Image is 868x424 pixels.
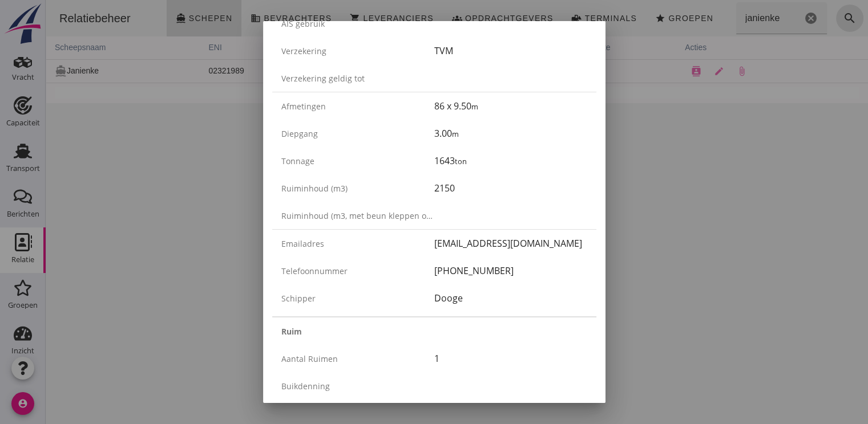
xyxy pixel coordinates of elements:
div: [EMAIL_ADDRESS][DOMAIN_NAME] [434,237,587,250]
div: Ruiminhoud (m3) [281,182,434,194]
div: AIS gebruik [281,18,434,30]
i: shopping_cart [304,13,314,23]
i: front_loader [526,13,536,23]
div: Emailadres [281,238,434,250]
th: ton [273,36,353,59]
small: m [471,101,478,112]
strong: Ruim [281,325,302,337]
div: 1 [434,352,587,365]
i: business [205,13,215,23]
i: directions_boat [9,65,21,77]
i: Wis Zoeken... [758,11,772,25]
div: 2150 [434,181,587,195]
div: TVM [434,44,587,58]
div: 3.00 [434,127,587,140]
span: Terminals [538,14,591,23]
span: Buikdenning [281,381,330,392]
span: Groepen [622,14,668,23]
i: contacts [645,66,656,76]
span: Schepen [143,14,187,23]
small: ton [455,156,467,166]
div: Verzekering geldig tot [281,72,434,84]
div: Diepgang [281,128,434,140]
div: 1643 [434,154,587,168]
span: Leveranciers [317,14,387,23]
div: Ruiminhoud (m3, met beun kleppen open) [281,210,434,222]
div: [PHONE_NUMBER] [434,264,587,278]
span: Bevrachters [217,14,286,23]
div: Verzekering [281,45,434,57]
i: edit [668,66,679,76]
div: Schipper [281,292,434,304]
th: m3 [353,36,433,59]
i: attach_file [691,66,701,76]
div: Relatiebeheer [5,10,94,26]
th: lengte [433,36,527,59]
i: search [797,11,811,25]
div: Dooge [434,291,587,305]
span: Opdrachtgevers [419,14,508,23]
span: Aantal ruimen [281,353,338,364]
td: 2150 [353,59,433,83]
i: star [609,13,620,23]
th: ENI [154,36,273,59]
td: 1643 [273,59,353,83]
th: acties [630,36,822,59]
th: breedte [527,36,630,59]
small: m [452,129,459,139]
div: Tonnage [281,155,434,167]
td: 86 [433,59,527,83]
div: 86 x 9.50 [434,99,587,113]
i: directions_boat [130,13,140,23]
i: groups [406,13,417,23]
div: Telefoonnummer [281,265,434,277]
td: 02321989 [154,59,273,83]
div: Afmetingen [281,100,434,112]
td: 9,5 [527,59,630,83]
